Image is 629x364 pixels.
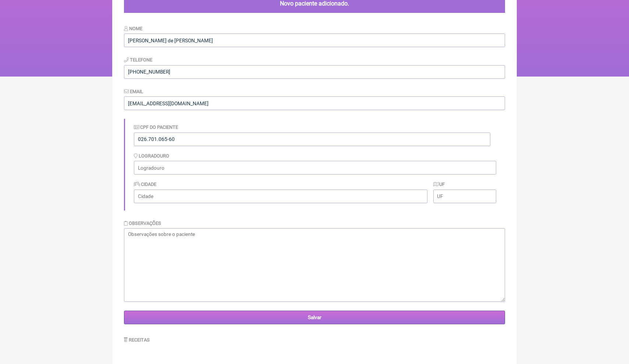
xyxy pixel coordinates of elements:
[134,132,490,146] input: Identificação do Paciente
[134,161,496,174] input: Logradouro
[124,337,150,343] label: Receitas
[124,311,505,324] input: Salvar
[124,26,142,31] label: Nome
[124,33,505,47] input: Nome do Paciente
[433,190,496,203] input: UF
[134,181,156,187] label: Cidade
[124,89,143,94] label: Email
[124,57,152,63] label: Telefone
[134,190,427,203] input: Cidade
[134,153,169,159] label: Logradouro
[124,65,505,79] input: 21 9124 2137
[124,96,505,110] input: paciente@email.com
[134,124,178,130] label: CPF do Paciente
[124,220,161,226] label: Observações
[433,181,445,187] label: UF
